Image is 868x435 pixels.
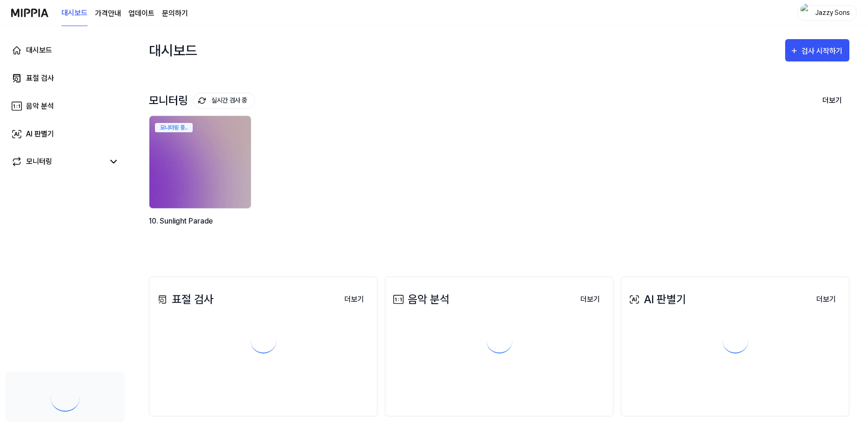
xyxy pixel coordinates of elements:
[6,67,125,89] a: 표절 검사
[128,8,155,19] a: 업데이트
[6,39,125,61] a: 대시보드
[149,116,251,208] img: backgroundIamge
[627,291,686,308] div: AI 판별기
[149,93,255,109] div: 모니터링
[785,39,849,61] button: 검사 시작하기
[162,8,188,19] a: 문의하기
[6,95,125,117] a: 음악 분석
[26,156,52,167] div: 모니터링
[573,290,607,309] button: 더보기
[26,45,52,56] div: 대시보드
[149,35,197,65] div: 대시보드
[61,0,87,26] a: 대시보드
[391,291,450,308] div: 음악 분석
[26,129,54,140] div: AI 판별기
[6,123,125,145] a: AI 판별기
[149,215,253,239] div: 10. Sunlight Parade
[815,91,849,110] button: 더보기
[797,5,857,21] button: profileJazzy Sons
[26,73,54,84] div: 표절 검사
[801,45,845,57] div: 검사 시작하기
[11,156,104,167] a: 모니터링
[814,7,851,18] div: Jazzy Sons
[155,123,193,132] div: 모니터링 중..
[193,93,255,109] button: 실시간 검사 중
[95,8,121,19] button: 가격안내
[155,291,214,308] div: 표절 검사
[26,101,54,112] div: 음악 분석
[801,4,812,22] img: profile
[337,290,371,309] button: 더보기
[809,290,843,309] button: 더보기
[149,116,253,249] a: 모니터링 중..backgroundIamge10. Sunlight Parade
[198,97,206,104] img: monitoring Icon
